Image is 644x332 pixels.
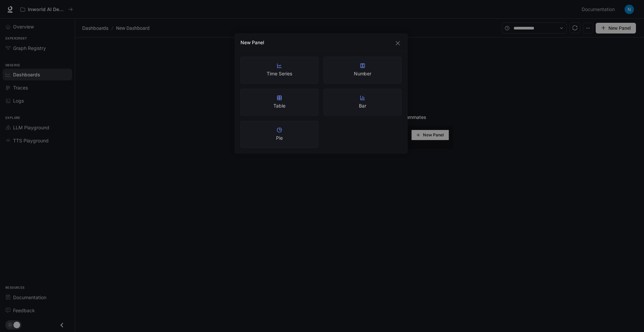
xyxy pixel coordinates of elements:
span: LLM Playground [13,124,49,131]
button: New Panel [411,130,449,140]
a: Traces [3,82,72,93]
a: Documentation [579,3,620,16]
button: User avatar [623,3,636,16]
span: Feedback [13,307,35,314]
span: sync [572,25,578,30]
div: New Panel [240,39,402,46]
a: TTS Playground [3,135,72,146]
span: Dashboards [82,24,108,32]
button: Close [394,40,401,47]
article: Bar [359,103,366,109]
a: Feedback [3,305,72,316]
span: close [395,41,400,46]
span: TTS Playground [13,137,49,144]
span: Dashboards [13,71,40,78]
span: Graph Registry [13,45,46,52]
img: User avatar [625,5,634,14]
a: Logs [3,95,72,107]
p: Inworld AI Demos [28,7,65,12]
article: Table [273,103,285,109]
button: Dashboards [80,24,110,32]
button: Close drawer [54,318,69,332]
a: Dashboards [3,69,72,80]
span: plus [601,25,606,30]
span: Overview [13,23,34,30]
article: Time Series [267,70,292,77]
span: New Panel [423,133,444,137]
span: New Panel [608,24,631,32]
a: Overview [3,21,72,32]
span: Documentation [582,5,615,14]
a: Documentation [3,291,72,303]
article: Number [354,70,372,77]
span: Documentation [13,294,46,301]
button: All workspaces [17,3,76,16]
article: Pie [276,135,283,141]
span: / [111,24,113,32]
button: New Panel [596,23,636,34]
a: LLM Playground [3,122,72,133]
span: Traces [13,84,28,91]
span: plus [416,133,420,137]
a: Graph Registry [3,42,72,54]
span: Logs [13,97,24,104]
span: Dark mode toggle [13,321,20,328]
article: New Dashboard [115,22,151,35]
